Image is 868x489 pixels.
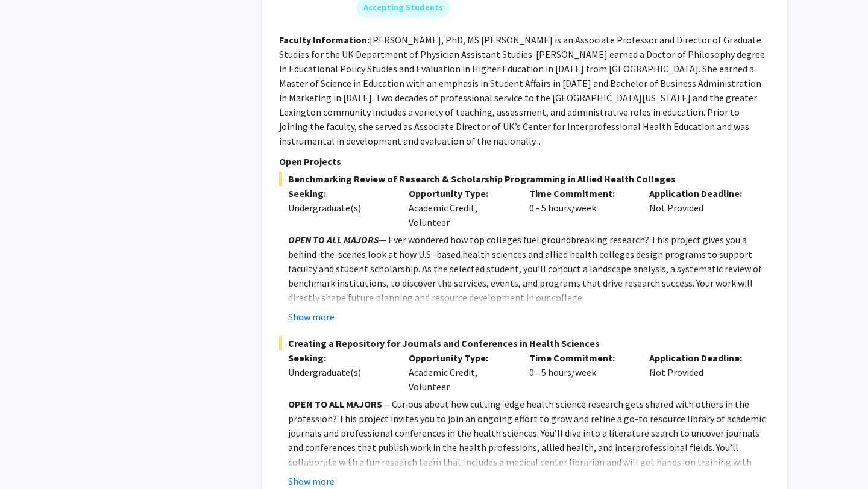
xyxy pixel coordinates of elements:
[288,365,391,379] div: Undergraduate(s)
[400,350,520,394] div: Academic Credit, Volunteer
[288,234,379,246] em: OPEN TO ALL MAJORS
[400,186,520,229] div: Academic Credit, Volunteer
[529,350,632,365] p: Time Commitment:
[288,310,335,324] button: Show more
[9,435,51,480] iframe: Chat
[409,350,511,365] p: Opportunity Type:
[640,350,761,394] div: Not Provided
[520,186,641,229] div: 0 - 5 hours/week
[288,201,391,215] div: Undergraduate(s)
[279,34,765,147] fg-read-more: [PERSON_NAME], PhD, MS [PERSON_NAME] is an Associate Professor and Director of Graduate Studies f...
[409,186,511,201] p: Opportunity Type:
[288,474,335,488] button: Show more
[649,186,752,201] p: Application Deadline:
[288,186,391,201] p: Seeking:
[520,350,641,394] div: 0 - 5 hours/week
[279,172,770,186] span: Benchmarking Review of Research & Scholarship Programming in Allied Health Colleges
[279,34,370,46] b: Faculty Information:
[279,336,770,350] span: Creating a Repository for Journals and Conferences in Health Sciences
[640,186,761,229] div: Not Provided
[288,232,770,305] p: — Ever wondered how top colleges fuel groundbreaking research? This project gives you a behind-th...
[649,350,752,365] p: Application Deadline:
[288,350,391,365] p: Seeking:
[279,154,770,169] p: Open Projects
[529,186,632,201] p: Time Commitment:
[288,398,382,410] strong: OPEN TO ALL MAJORS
